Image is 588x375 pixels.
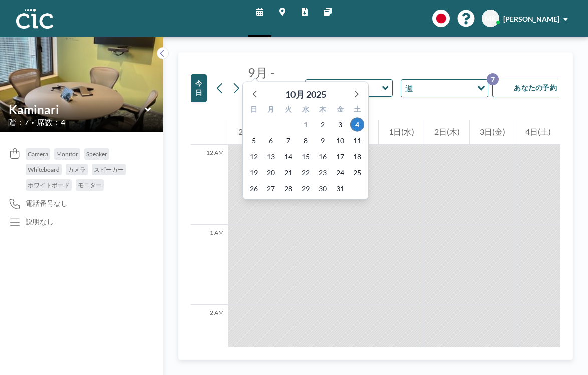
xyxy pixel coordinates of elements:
span: スピーカー [94,166,124,173]
span: 2025年10月26日日曜日 [247,182,261,196]
span: 2025年10月19日日曜日 [247,166,261,180]
div: 説明なし [26,217,54,226]
span: 2025年10月9日木曜日 [316,134,330,148]
span: 2025年10月8日水曜日 [299,134,313,148]
span: カメラ [68,166,86,173]
span: 電話番号なし [26,199,68,208]
span: Speaker [86,150,107,158]
span: MK [485,14,496,23]
div: 土 [349,104,366,117]
span: 2025年10月12日日曜日 [247,150,261,164]
div: 28日(日) [228,120,278,145]
span: 2025年10月27日月曜日 [264,182,278,196]
span: 2025年10月20日月曜日 [264,166,278,180]
span: 2025年10月5日日曜日 [247,134,261,148]
span: 2025年10月4日土曜日 [350,118,364,132]
div: 木 [314,104,331,117]
span: 階：7 [8,117,29,127]
span: 2025年10月22日水曜日 [299,166,313,180]
button: 今日 [191,74,207,102]
span: 2025年10月28日火曜日 [281,182,296,196]
div: 12 AM [191,145,228,225]
div: 金 [331,104,348,117]
div: 1日(水) [379,120,424,145]
span: 2025年10月3日金曜日 [333,118,347,132]
span: 2025年10月18日土曜日 [350,150,364,164]
span: 2025年10月15日水曜日 [299,150,313,164]
span: 2025年10月13日月曜日 [264,150,278,164]
span: 2025年10月23日木曜日 [316,166,330,180]
span: 2025年10月7日火曜日 [281,134,296,148]
div: 3日(金) [470,120,515,145]
div: Search for option [401,80,488,97]
div: 火 [280,104,297,117]
span: 2025年10月16日木曜日 [316,150,330,164]
div: 1 AM [191,225,228,305]
span: 2025年10月30日木曜日 [316,182,330,196]
div: 月 [262,104,279,117]
img: organization-logo [16,9,53,29]
span: 2025年10月2日木曜日 [316,118,330,132]
span: 2025年10月25日土曜日 [350,166,364,180]
div: 日 [245,104,262,117]
span: • [31,119,34,126]
span: 2025年10月21日火曜日 [281,166,296,180]
span: 2025年10月24日金曜日 [333,166,347,180]
div: 2日(木) [424,120,469,145]
span: [PERSON_NAME] [503,15,559,23]
span: モニター [78,181,102,189]
p: 7 [487,73,499,85]
span: 2025年10月6日月曜日 [264,134,278,148]
span: 席数：4 [37,117,65,127]
span: 9月 - 10月 2025 [246,65,276,111]
span: 2025年10月1日水曜日 [299,118,313,132]
span: 2025年10月11日土曜日 [350,134,364,148]
input: Search for option [416,82,471,95]
div: 水 [297,104,314,117]
div: 4日(土) [515,120,560,145]
span: 2025年10月17日金曜日 [333,150,347,164]
span: 週 [403,82,415,95]
div: 10月 2025 [285,87,326,101]
span: Camera [28,150,48,158]
span: Whiteboard [28,166,60,173]
input: Kaminari [9,102,145,117]
span: 2025年10月10日金曜日 [333,134,347,148]
span: 2025年10月14日火曜日 [281,150,296,164]
span: 2025年10月29日水曜日 [299,182,313,196]
span: Monitor [56,150,78,158]
span: 2025年10月31日金曜日 [333,182,347,196]
span: ホワイトボード [28,181,70,189]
